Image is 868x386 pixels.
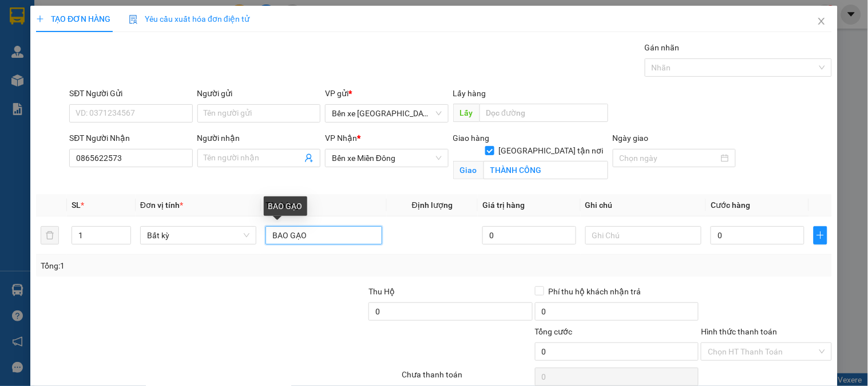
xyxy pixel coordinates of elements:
[325,133,357,143] span: VP Nhận
[129,14,249,23] span: Yêu cầu xuất hóa đơn điện tử
[453,89,486,98] span: Lấy hàng
[304,153,314,163] span: user-add
[613,133,649,143] label: Ngày giao
[585,226,701,245] input: Ghi Chú
[581,194,706,216] th: Ghi chú
[620,152,719,164] input: Ngày giao
[711,200,750,210] span: Cước hàng
[265,200,299,210] span: Tên hàng
[265,226,382,245] input: VD: Bàn, Ghế
[197,132,320,144] div: Người nhận
[453,104,479,122] span: Lấy
[479,104,608,122] input: Dọc đường
[72,200,81,210] span: SL
[453,161,483,179] span: Giao
[494,144,608,157] span: [GEOGRAPHIC_DATA] tận nơi
[41,259,336,272] div: Tổng: 1
[36,15,44,23] span: plus
[332,105,441,122] span: Bến xe Quảng Ngãi
[814,231,827,240] span: plus
[453,133,490,143] span: Giao hàng
[69,87,192,100] div: SĐT Người Gửi
[140,200,183,210] span: Đơn vị tính
[817,17,826,26] span: close
[325,87,448,100] div: VP gửi
[806,6,838,38] button: Close
[535,327,573,336] span: Tổng cước
[412,200,453,210] span: Định lượng
[332,149,441,167] span: Bến xe Miền Đông
[36,14,110,23] span: TẠO ĐƠN HÀNG
[368,287,395,296] span: Thu Hộ
[129,15,138,24] img: icon
[147,227,249,244] span: Bất kỳ
[482,200,525,210] span: Giá trị hàng
[814,226,827,245] button: plus
[197,87,320,100] div: Người gửi
[483,161,608,179] input: Giao tận nơi
[482,226,576,245] input: 0
[701,327,777,336] label: Hình thức thanh toán
[544,285,646,298] span: Phí thu hộ khách nhận trả
[645,43,680,52] label: Gán nhãn
[69,132,192,144] div: SĐT Người Nhận
[41,226,59,245] button: delete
